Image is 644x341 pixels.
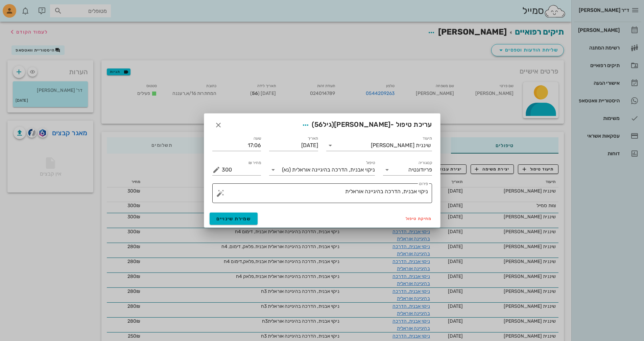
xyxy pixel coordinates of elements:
[300,119,432,131] span: עריכת טיפול -
[406,216,432,221] span: מחיקת טיפול
[292,167,375,173] span: ניקוי אבנית, הדרכה בהיגיינה אוראלית
[216,216,251,222] span: שמירת שינויים
[248,160,261,165] label: מחיר ₪
[326,140,432,151] div: תיעודשיננית [PERSON_NAME]
[210,213,258,225] button: שמירת שינויים
[254,136,261,141] label: שעה
[366,160,375,165] label: טיפול
[307,136,318,141] label: תאריך
[282,167,291,173] span: (נא)
[403,214,435,223] button: מחיקת טיפול
[312,120,334,128] span: (גיל )
[314,120,323,128] span: 56
[212,166,220,174] button: מחיר ₪ appended action
[392,166,401,174] button: Clear קטגוריה
[419,181,428,186] label: פירוט
[334,120,390,128] span: [PERSON_NAME]
[371,142,431,148] div: שיננית [PERSON_NAME]
[418,160,432,165] label: קטגוריה
[423,136,432,141] label: תיעוד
